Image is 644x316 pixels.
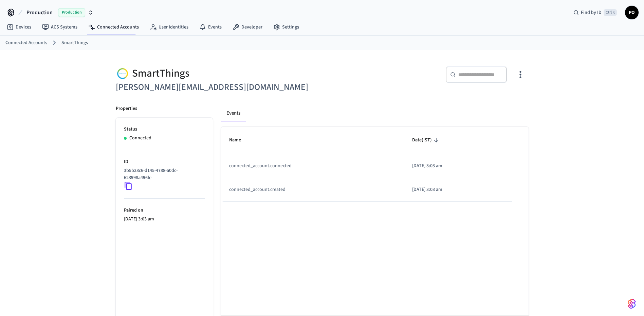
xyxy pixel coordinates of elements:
p: ID [124,158,205,165]
span: Find by ID [581,9,602,16]
p: [DATE] 3:03 am [124,216,205,223]
a: Devices [1,21,37,33]
a: Developer [227,21,268,33]
a: Events [194,21,227,33]
p: [DATE] 3:03 am [412,162,504,170]
span: Production [26,8,53,17]
p: Properties [116,105,137,112]
img: Smartthings Logo, Square [116,66,129,80]
a: ACS Systems [37,21,83,33]
h6: [PERSON_NAME][EMAIL_ADDRESS][DOMAIN_NAME] [116,80,318,94]
p: Connected [129,135,151,142]
span: Ctrl K [604,9,617,16]
span: Production [58,8,85,17]
a: Connected Accounts [83,21,144,33]
span: PO [626,6,638,19]
a: SmartThings [61,39,88,46]
span: Date(IST) [412,135,441,145]
p: [DATE] 3:03 am [412,186,504,193]
a: User Identities [144,21,194,33]
div: SmartThings [116,66,318,80]
div: connected account tabs [221,105,529,121]
td: connected_account.connected [221,154,404,178]
button: PO [625,6,639,19]
p: 3b5b28c6-d145-4788-a0dc-623998a496fe [124,167,202,181]
img: SeamLogoGradient.69752ec5.svg [628,298,636,309]
div: Find by IDCtrl K [568,6,622,19]
a: Settings [268,21,305,33]
table: sticky table [221,127,529,201]
td: connected_account.created [221,178,404,202]
button: Events [221,105,246,121]
a: Connected Accounts [5,39,47,46]
span: Name [229,135,250,145]
p: Paired on [124,207,205,214]
p: Status [124,126,205,133]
